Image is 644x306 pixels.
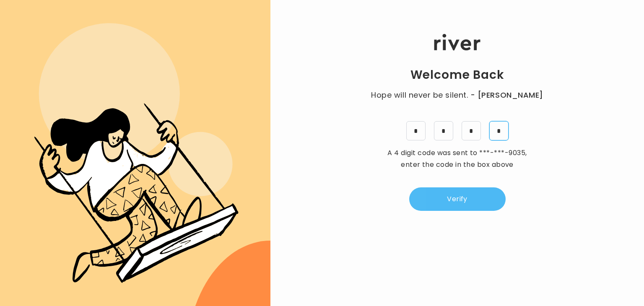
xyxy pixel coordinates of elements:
[409,187,506,211] button: Verify
[387,148,527,169] span: A 4 digit code was sent to , enter the code in the box above
[363,89,552,101] p: Hope will never be silent.
[410,67,504,83] h1: Welcome Back
[489,121,509,140] input: 5
[434,121,453,140] input: 9
[470,89,543,101] span: - [PERSON_NAME]
[406,121,426,140] input: 6
[462,121,481,140] input: 5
